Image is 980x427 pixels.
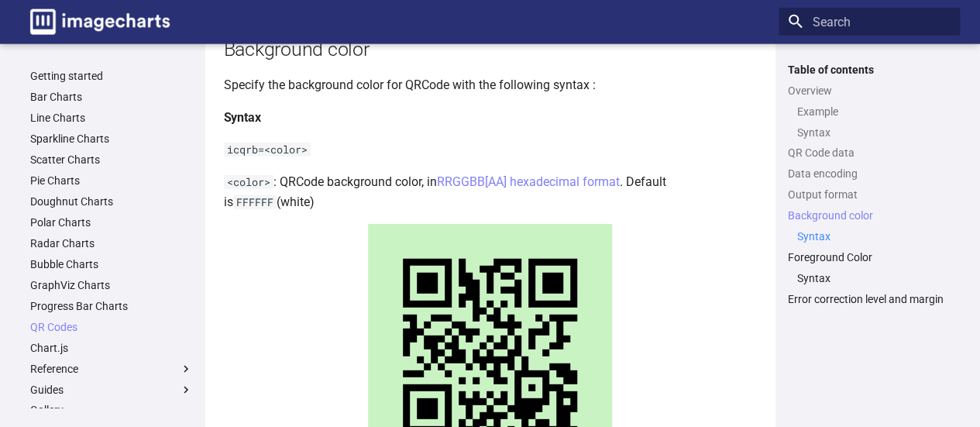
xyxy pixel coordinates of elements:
h4: Syntax [224,108,757,128]
a: Scatter Charts [30,153,193,167]
h2: Background color [224,36,757,63]
a: Bubble Charts [30,257,193,271]
code: icqrb=<color> [224,143,311,157]
nav: Background color [788,229,951,243]
nav: Overview [788,105,951,139]
a: Gallery [30,403,193,417]
a: QR Codes [30,320,193,334]
a: Getting started [30,69,193,83]
code: FFFFFF [233,195,277,209]
a: Data encoding [788,167,951,181]
a: RRGGBB[AA] hexadecimal format [437,174,620,189]
a: GraphViz Charts [30,278,193,292]
a: QR Code data [788,146,951,160]
a: Foreground Color [788,250,951,264]
img: logo [30,9,170,35]
p: Specify the background color for QRCode with the following syntax : [224,75,757,95]
label: Guides [30,383,193,397]
a: Syntax [797,271,951,285]
a: Polar Charts [30,215,193,229]
a: Error correction level and margin [788,292,951,306]
label: Table of contents [779,63,960,77]
a: Line Charts [30,111,193,125]
a: Overview [788,84,951,98]
a: Bar Charts [30,90,193,104]
a: Pie Charts [30,174,193,188]
a: Background color [788,208,951,222]
label: Reference [30,362,193,376]
nav: Foreground Color [788,271,951,285]
input: Search [779,8,960,36]
a: Radar Charts [30,236,193,250]
a: Image-Charts documentation [24,3,176,41]
a: Doughnut Charts [30,195,193,208]
a: Chart.js [30,341,193,355]
a: Sparkline Charts [30,132,193,146]
a: Example [797,105,951,119]
code: <color> [224,175,273,189]
a: Output format [788,188,951,201]
a: Syntax [797,229,951,243]
a: Progress Bar Charts [30,299,193,313]
a: Syntax [797,126,951,139]
nav: Table of contents [779,63,960,307]
p: : QRCode background color, in . Default is (white) [224,172,757,212]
